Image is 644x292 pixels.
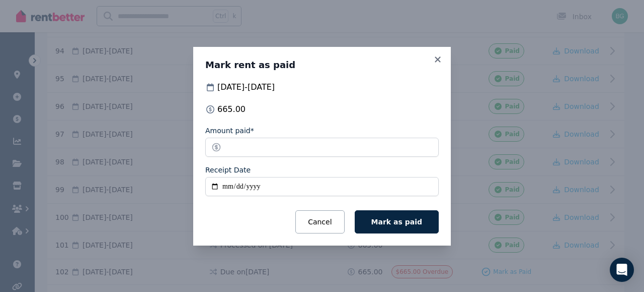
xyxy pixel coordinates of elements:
label: Amount paid* [205,126,254,136]
label: Receipt Date [205,165,251,175]
button: Mark as paid [355,210,439,233]
span: [DATE] - [DATE] [217,81,275,93]
span: Mark as paid [371,218,422,226]
div: Open Intercom Messenger [610,258,634,282]
span: 665.00 [217,103,246,115]
button: Cancel [295,210,344,233]
h3: Mark rent as paid [205,59,439,71]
